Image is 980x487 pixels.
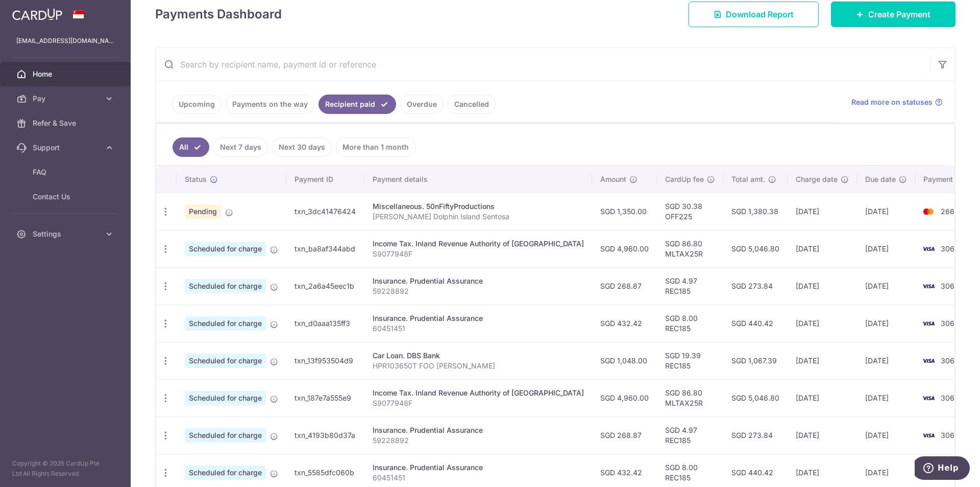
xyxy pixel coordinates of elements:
span: Scheduled for charge [185,316,266,331]
td: [DATE] [857,342,915,379]
td: [DATE] [788,267,857,305]
td: txn_2a6a45eec1b [286,267,364,305]
div: Income Tax. Inland Revenue Authority of [GEOGRAPHIC_DATA] [373,239,584,249]
td: txn_3dc41476424 [286,193,364,230]
span: Settings [33,229,100,239]
span: Pending [185,204,221,219]
td: SGD 4.97 REC185 [657,267,723,305]
a: Read more on statuses [851,97,943,107]
span: Read more on statuses [851,97,933,107]
a: All [173,137,209,157]
a: Payments on the way [226,95,314,114]
span: Download Report [726,8,794,20]
p: [PERSON_NAME] Dolphin Island Sentosa [373,212,584,222]
span: Scheduled for charge [185,391,266,405]
span: Scheduled for charge [185,428,266,443]
p: [EMAIL_ADDRESS][DOMAIN_NAME] [16,36,114,46]
td: [DATE] [788,230,857,267]
td: txn_ba8af344abd [286,230,364,267]
img: Bank Card [918,317,939,330]
a: Next 7 days [213,137,268,157]
span: Refer & Save [33,118,100,128]
span: CardUp fee [665,174,704,184]
td: SGD 4,960.00 [592,379,657,416]
div: Car Loan. DBS Bank [373,351,584,361]
a: Cancelled [448,95,496,114]
td: SGD 273.84 [723,416,788,454]
span: 3060 [941,393,959,402]
span: Status [185,174,207,184]
p: 60451451 [373,473,584,483]
td: SGD 440.42 [723,305,788,342]
span: Amount [600,174,626,184]
td: SGD 86.80 MLTAX25R [657,379,723,416]
td: SGD 268.87 [592,267,657,305]
a: Create Payment [831,2,955,27]
td: SGD 5,046.80 [723,379,788,416]
td: SGD 19.39 REC185 [657,342,723,379]
span: Charge date [796,174,838,184]
span: Home [33,69,100,79]
input: Search by recipient name, payment id or reference [156,48,930,81]
td: SGD 432.42 [592,305,657,342]
th: Payment ID [286,166,364,193]
span: 2662 [941,207,959,216]
span: FAQ [33,167,100,177]
td: SGD 1,380.38 [723,193,788,230]
a: Upcoming [172,95,222,114]
td: txn_d0aaa135ff3 [286,305,364,342]
span: 3060 [941,356,959,365]
p: S9077948F [373,249,584,259]
td: SGD 1,048.00 [592,342,657,379]
td: [DATE] [857,379,915,416]
td: SGD 1,067.39 [723,342,788,379]
span: Pay [33,94,100,104]
td: SGD 268.87 [592,416,657,454]
a: More than 1 month [336,137,415,157]
span: 3060 [941,431,959,439]
div: Insurance. Prudential Assurance [373,313,584,323]
td: [DATE] [857,416,915,454]
td: txn_13f953504d9 [286,342,364,379]
p: 59228892 [373,435,584,446]
td: [DATE] [788,416,857,454]
p: 60451451 [373,323,584,334]
td: SGD 1,350.00 [592,193,657,230]
img: CardUp [12,8,62,20]
td: SGD 4,960.00 [592,230,657,267]
div: Miscellaneous. 50nFiftyProductions [373,201,584,212]
span: Scheduled for charge [185,466,266,480]
span: 3060 [941,319,959,328]
span: Due date [865,174,896,184]
img: Bank Card [918,392,939,404]
img: Bank Card [918,280,939,292]
p: 59228892 [373,286,584,296]
td: [DATE] [788,342,857,379]
td: SGD 4.97 REC185 [657,416,723,454]
a: Next 30 days [272,137,332,157]
td: txn_187e7a555e9 [286,379,364,416]
span: Scheduled for charge [185,242,266,256]
td: [DATE] [788,379,857,416]
td: SGD 86.80 MLTAX25R [657,230,723,267]
div: Insurance. Prudential Assurance [373,425,584,435]
img: Bank Card [918,205,939,218]
td: SGD 5,046.80 [723,230,788,267]
td: [DATE] [857,230,915,267]
td: [DATE] [788,193,857,230]
a: Download Report [689,2,819,27]
img: Bank Card [918,355,939,367]
div: Insurance. Prudential Assurance [373,276,584,286]
td: SGD 273.84 [723,267,788,305]
div: Insurance. Prudential Assurance [373,462,584,473]
span: Total amt. [731,174,765,184]
div: Income Tax. Inland Revenue Authority of [GEOGRAPHIC_DATA] [373,388,584,398]
a: Recipient paid [318,95,396,114]
td: [DATE] [857,305,915,342]
td: txn_4193b80d37a [286,416,364,454]
td: [DATE] [788,305,857,342]
span: Create Payment [868,8,930,20]
h4: Payments Dashboard [155,5,282,24]
p: HPR103650T FOO [PERSON_NAME] [373,361,584,371]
